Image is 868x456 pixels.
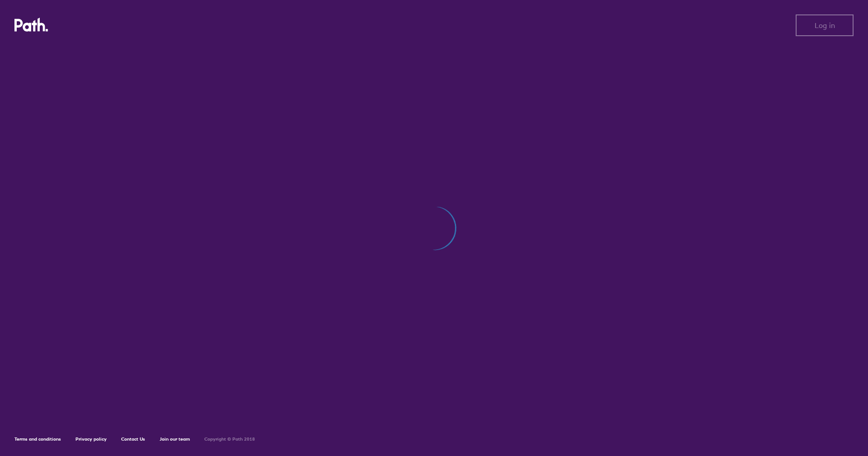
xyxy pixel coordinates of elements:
[796,14,854,36] button: Log in
[815,21,835,29] span: Log in
[14,436,61,442] a: Terms and conditions
[75,436,107,442] a: Privacy policy
[160,436,190,442] a: Join our team
[121,436,145,442] a: Contact Us
[204,437,255,442] h6: Copyright © Path 2018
